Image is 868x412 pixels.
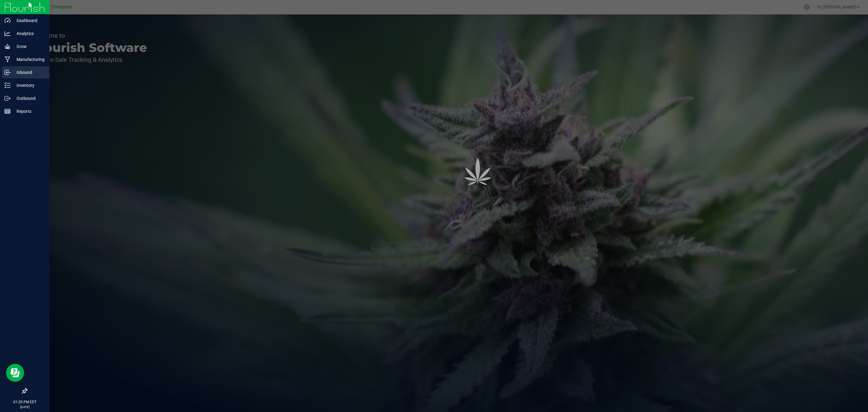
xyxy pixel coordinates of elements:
[5,43,11,49] inline-svg: Grow
[11,95,47,102] p: Outbound
[6,364,24,382] iframe: Resource center
[5,30,11,36] inline-svg: Analytics
[5,17,11,24] inline-svg: Dashboard
[3,405,47,409] p: [DATE]
[11,17,47,24] p: Dashboard
[11,56,47,63] p: Manufacturing
[5,95,11,101] inline-svg: Outbound
[5,108,11,114] inline-svg: Reports
[11,43,47,50] p: Grow
[11,108,47,115] p: Reports
[11,69,47,76] p: Inbound
[11,30,47,37] p: Analytics
[5,82,11,88] inline-svg: Inventory
[11,82,47,89] p: Inventory
[3,399,47,405] p: 01:20 PM EDT
[5,56,11,62] inline-svg: Manufacturing
[5,69,11,75] inline-svg: Inbound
